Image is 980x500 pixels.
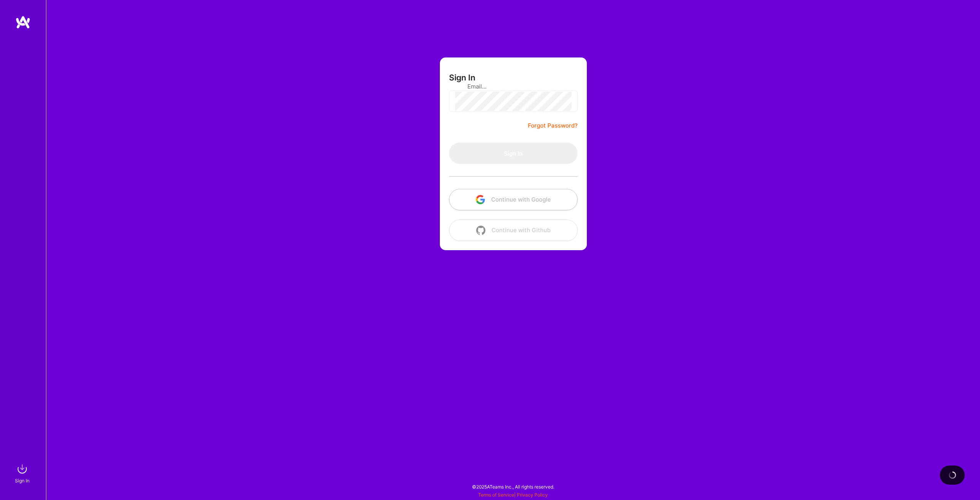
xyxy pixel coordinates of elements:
h3: Sign In [449,73,475,82]
a: Privacy Policy [517,492,548,498]
div: © 2025 ATeams Inc., All rights reserved. [46,477,980,496]
button: Continue with Google [449,189,578,210]
img: icon [476,226,485,235]
input: Email... [467,77,559,96]
img: icon [476,195,485,204]
a: Forgot Password? [528,121,578,130]
button: Sign In [449,143,578,164]
a: sign inSign In [16,461,30,485]
button: Continue with Github [449,220,578,241]
img: loading [947,470,957,480]
span: | [478,492,548,498]
img: sign in [15,461,30,477]
a: Terms of Service [478,492,514,498]
div: Sign In [15,477,29,485]
img: logo [15,15,31,29]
